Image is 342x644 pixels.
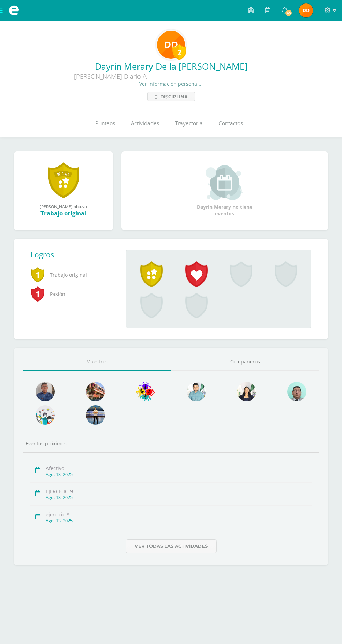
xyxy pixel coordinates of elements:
a: Disciplina [147,92,195,101]
div: Eventos próximos [23,440,319,447]
span: 1 [31,267,45,283]
div: EJERCICIO 9 [46,488,312,495]
img: 13621bdce0c166c46ec56f237f5d4f61.png [157,31,185,59]
a: Maestros [23,353,171,371]
a: Punteos [87,109,123,137]
span: 45 [285,9,292,17]
div: 2 [172,44,186,60]
div: Dayrin Merary no tiene eventos [190,165,260,217]
div: ejercicio 8 [46,511,312,518]
img: 62c276f9e5707e975a312ba56e3c64d5.png [86,405,105,425]
img: 526f51c4c0afad05400460ab05873822.png [36,405,55,425]
img: 3e108a040f21997f7e52dfe8a4f5438d.png [287,382,306,401]
img: 0f63e8005e7200f083a8d258add6f512.png [187,382,206,401]
img: e29994105dc3c498302d04bab28faecd.png [86,382,105,401]
span: Disciplina [160,92,188,101]
span: Pasión [31,284,115,304]
a: Ver todas las actividades [126,539,217,553]
div: Ago. 13, 2025 [46,518,312,524]
span: Actividades [131,120,159,127]
div: Ago. 13, 2025 [46,495,312,501]
img: event_small.png [206,165,244,200]
div: Ago. 13, 2025 [46,472,312,477]
div: Trabajo original [21,209,106,217]
a: Dayrin Merary De la [PERSON_NAME] [6,60,336,72]
a: Trayectoria [167,109,210,137]
span: Contactos [218,120,243,127]
div: [PERSON_NAME] Diario A [6,72,215,80]
span: Punteos [95,120,115,127]
a: Ver información personal... [139,80,203,87]
span: Trayectoria [175,120,203,127]
span: Trabajo original [31,265,115,284]
div: Logros [31,250,120,260]
div: Afectivo [46,465,312,472]
img: 7a0c8d3daf8d8c0c1e559816331ed79a.png [299,3,313,17]
a: Contactos [210,109,251,137]
a: Actividades [123,109,167,137]
img: 15ead7f1e71f207b867fb468c38fe54e.png [36,382,55,401]
span: 1 [31,286,45,302]
div: [PERSON_NAME] obtuvo [21,204,106,209]
img: c490b80d80e9edf85c435738230cd812.png [136,382,155,401]
img: 068d160f17d47aae500bebc0d36e6d47.png [237,382,256,401]
a: Compañeros [171,353,319,371]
